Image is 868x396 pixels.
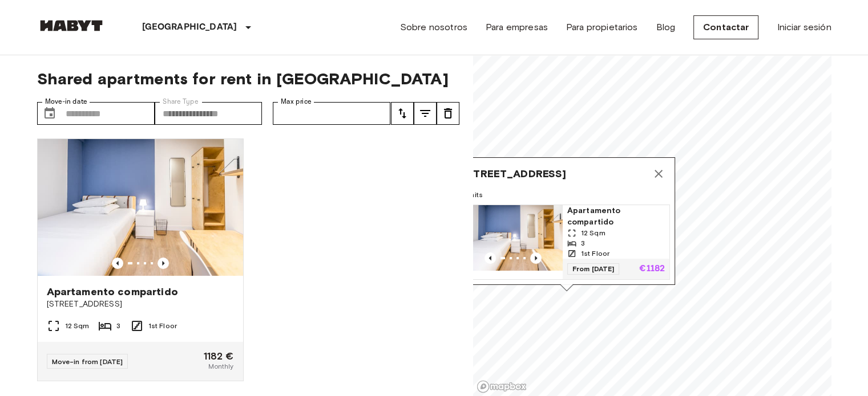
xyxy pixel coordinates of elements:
[463,205,670,280] a: Marketing picture of unit NL-05-68-001-03QPrevious imagePrevious imageApartamento compartido12 Sq...
[158,258,169,269] button: Previous image
[463,190,670,200] span: 1 units
[414,102,437,125] button: tune
[485,252,496,264] button: Previous image
[458,157,675,291] div: Map marker
[47,285,178,299] span: Apartamento compartido
[112,258,123,269] button: Previous image
[656,21,675,34] a: Blog
[400,21,467,34] a: Sobre nosotros
[37,20,106,31] img: Habyt
[580,248,609,259] span: 1st Floor
[142,21,237,34] p: [GEOGRAPHIC_DATA]
[37,138,244,381] a: Marketing picture of unit NL-05-68-001-03QPrevious imagePrevious imageApartamento compartido[STRE...
[437,102,459,125] button: tune
[47,299,234,310] span: [STREET_ADDRESS]
[580,238,584,248] span: 3
[38,139,243,276] img: Marketing picture of unit NL-05-68-001-03Q
[45,97,87,107] label: Move-in date
[639,264,665,273] p: €1182
[52,357,123,366] span: Move-in from [DATE]
[281,97,312,107] label: Max price
[148,321,177,331] span: 1st Floor
[116,321,120,331] span: 3
[693,15,758,39] a: Contactar
[204,351,234,361] span: 1182 €
[463,167,566,181] span: [STREET_ADDRESS]
[530,252,542,264] button: Previous image
[567,263,619,275] span: From [DATE]
[464,205,563,271] img: Marketing picture of unit NL-05-68-001-03Q
[567,205,664,228] span: Apartamento compartido
[38,102,61,125] button: Choose date
[477,380,527,393] a: Mapbox logo
[777,21,831,34] a: Iniciar sesión
[486,21,548,34] a: Para empresas
[65,321,90,331] span: 12 Sqm
[208,361,233,371] span: Monthly
[580,228,605,238] span: 12 Sqm
[391,102,414,125] button: tune
[37,69,459,88] span: Shared apartments for rent in [GEOGRAPHIC_DATA]
[163,97,199,107] label: Share Type
[566,21,638,34] a: Para propietarios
